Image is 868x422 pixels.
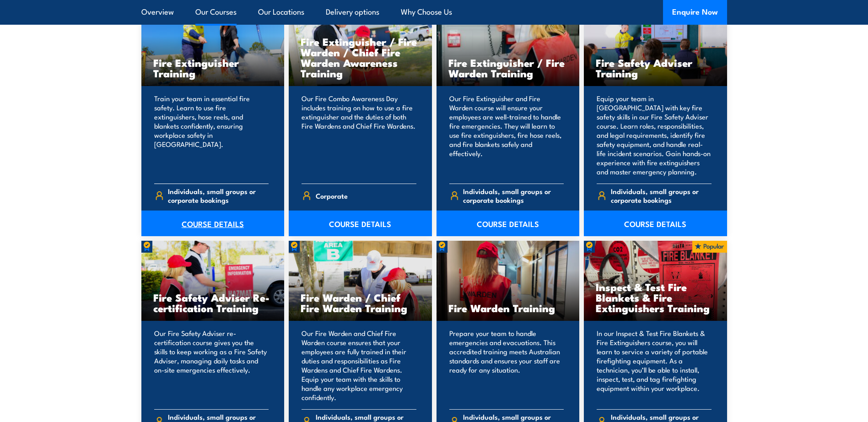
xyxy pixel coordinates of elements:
a: COURSE DETAILS [289,211,432,236]
p: Equip your team in [GEOGRAPHIC_DATA] with key fire safety skills in our Fire Safety Adviser cours... [597,94,712,176]
h3: Fire Warden / Chief Fire Warden Training [301,292,420,313]
h3: Fire Safety Adviser Training [596,57,715,78]
a: COURSE DETAILS [141,211,285,236]
a: COURSE DETAILS [584,211,727,236]
p: Our Fire Combo Awareness Day includes training on how to use a fire extinguisher and the duties o... [302,94,416,176]
span: Individuals, small groups or corporate bookings [611,187,712,204]
h3: Fire Extinguisher Training [153,57,273,78]
a: COURSE DETAILS [437,211,580,236]
h3: Fire Extinguisher / Fire Warden / Chief Fire Warden Awareness Training [301,36,420,78]
p: Train your team in essential fire safety. Learn to use fire extinguishers, hose reels, and blanke... [154,94,269,176]
h3: Fire Extinguisher / Fire Warden Training [448,57,568,78]
h3: Inspect & Test Fire Blankets & Fire Extinguishers Training [596,281,715,313]
span: Individuals, small groups or corporate bookings [168,187,269,204]
p: Prepare your team to handle emergencies and evacuations. This accredited training meets Australia... [449,329,564,402]
p: Our Fire Extinguisher and Fire Warden course will ensure your employees are well-trained to handl... [449,94,564,176]
h3: Fire Warden Training [448,303,568,313]
h3: Fire Safety Adviser Re-certification Training [153,292,273,313]
span: Individuals, small groups or corporate bookings [463,187,564,204]
p: In our Inspect & Test Fire Blankets & Fire Extinguishers course, you will learn to service a vari... [597,329,712,402]
span: Corporate [316,189,348,203]
p: Our Fire Safety Adviser re-certification course gives you the skills to keep working as a Fire Sa... [154,329,269,402]
p: Our Fire Warden and Chief Fire Warden course ensures that your employees are fully trained in the... [302,329,416,402]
